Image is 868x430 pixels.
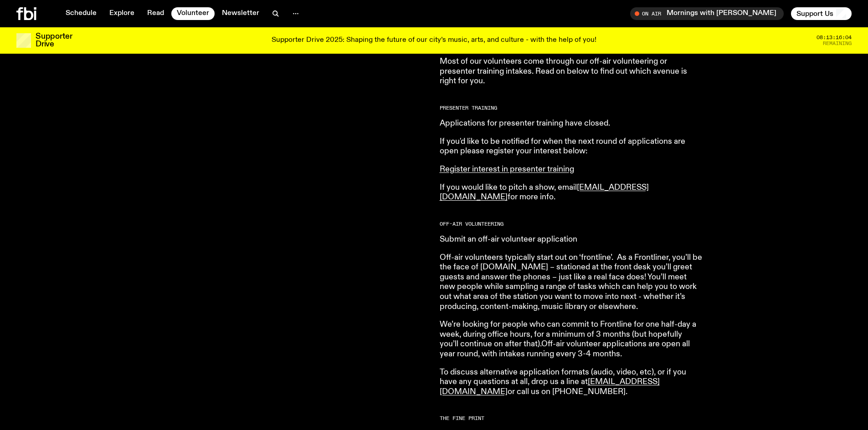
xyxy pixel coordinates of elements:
[440,119,702,129] p: Applications for presenter training have closed.
[440,320,702,359] p: We’re looking for people who can commit to Frontline for one half-day a week, during office hours...
[440,222,702,227] h2: Off-Air Volunteering
[440,368,702,397] p: To discuss alternative application formats (audio, video, etc), or if you have any questions at a...
[36,33,72,48] h3: Supporter Drive
[630,7,784,20] button: On AirMornings with [PERSON_NAME]
[796,10,833,18] span: Support Us
[823,41,852,46] span: Remaining
[817,35,852,40] span: 08:13:16:04
[440,137,702,157] p: If you'd like to be notified for when the next round of applications are open please register you...
[104,7,140,20] a: Explore
[60,7,102,20] a: Schedule
[216,7,265,20] a: Newsletter
[440,165,574,173] a: Register interest in presenter training
[440,106,702,111] h2: Presenter Training
[791,7,852,20] button: Support Us
[440,416,702,421] h2: The Fine Print
[440,253,702,312] p: Off-air volunteers typically start out on ‘frontline’. As a Frontliner, you’ll be the face of [DO...
[171,7,215,20] a: Volunteer
[440,235,577,243] a: Submit an off-air volunteer application
[440,57,702,86] p: Most of our volunteers come through our off-air volunteering or presenter training intakes. Read ...
[440,378,660,396] a: [EMAIL_ADDRESS][DOMAIN_NAME]
[440,183,702,202] p: If you would like to pitch a show, email for more info.
[272,36,596,45] p: Supporter Drive 2025: Shaping the future of our city’s music, arts, and culture - with the help o...
[142,7,169,20] a: Read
